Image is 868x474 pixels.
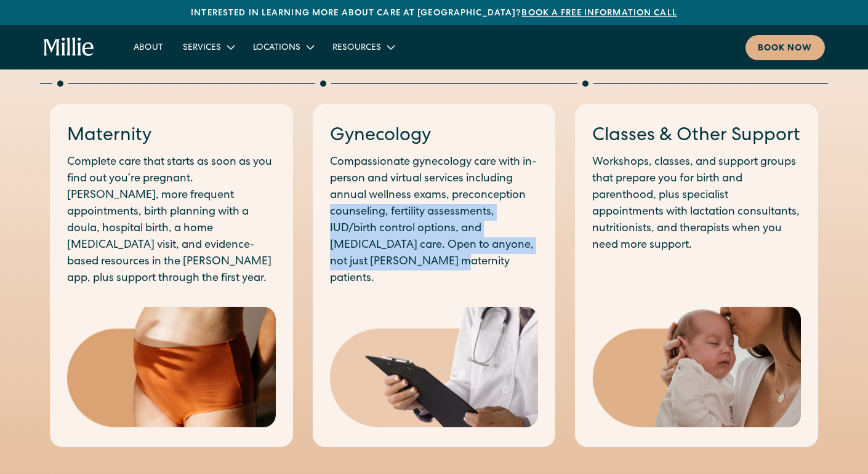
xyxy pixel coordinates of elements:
[330,124,539,149] h3: Gynecology
[67,154,276,287] p: Complete care that starts as soon as you find out you’re pregnant. [PERSON_NAME], more frequent a...
[243,37,323,57] div: Locations
[592,124,801,149] h3: Classes & Other Support
[323,37,403,57] div: Resources
[745,35,825,60] a: Book now
[332,42,381,55] div: Resources
[521,9,677,18] a: Book a free information call
[173,37,243,57] div: Services
[67,124,276,149] h3: Maternity
[758,42,813,55] div: Book now
[592,154,801,254] p: Workshops, classes, and support groups that prepare you for birth and parenthood, plus specialist...
[253,42,300,55] div: Locations
[124,37,173,57] a: About
[44,38,95,57] a: home
[592,307,801,428] img: Mother gently kissing her newborn's head, capturing a tender moment of love and early bonding in ...
[183,42,221,55] div: Services
[330,307,539,428] img: Medical professional in a white coat holding a clipboard, representing expert care and diagnosis ...
[330,154,539,287] p: Compassionate gynecology care with in-person and virtual services including annual wellness exams...
[67,307,276,428] img: Close-up of a woman's midsection wearing high-waisted postpartum underwear, highlighting comfort ...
